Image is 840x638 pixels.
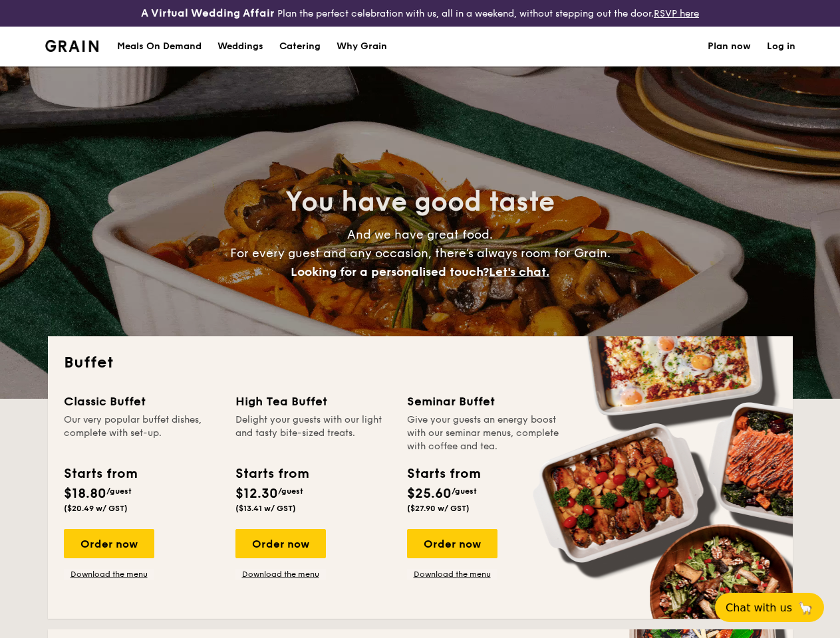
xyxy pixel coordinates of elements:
div: Starts from [407,464,480,484]
span: Looking for a personalised touch? [291,265,489,279]
div: Starts from [64,464,136,484]
span: $25.60 [407,486,452,502]
a: Plan now [708,27,751,66]
span: You have good taste [285,186,555,218]
span: Chat with us [726,601,792,614]
a: Weddings [210,27,271,66]
a: Why Grain [329,27,395,66]
span: Let's chat. [489,265,549,279]
span: 🦙 [797,600,813,615]
span: /guest [278,486,303,496]
button: Chat with us🦙 [715,593,824,622]
span: ($13.41 w/ GST) [235,504,296,513]
span: ($20.49 w/ GST) [64,504,128,513]
div: Our very popular buffet dishes, complete with set-up. [64,413,219,453]
a: Log in [767,27,795,66]
span: $18.80 [64,486,106,502]
div: Meals On Demand [117,27,202,66]
span: $12.30 [235,486,278,502]
div: Plan the perfect celebration with us, all in a weekend, without stepping out the door. [140,5,700,21]
span: /guest [106,486,132,496]
div: Seminar Buffet [407,392,563,411]
a: Catering [271,27,329,66]
a: Logotype [45,40,99,52]
a: Download the menu [235,569,326,580]
div: Starts from [235,464,308,484]
div: Order now [235,529,326,558]
div: Delight your guests with our light and tasty bite-sized treats. [235,413,391,453]
h4: A Virtual Wedding Affair [141,5,275,21]
span: And we have great food. For every guest and any occasion, there’s always room for Grain. [230,227,611,279]
span: ($27.90 w/ GST) [407,504,470,513]
div: Order now [407,529,497,558]
a: RSVP here [654,8,699,19]
a: Download the menu [64,569,154,580]
div: Classic Buffet [64,392,219,411]
div: Order now [64,529,154,558]
h1: Catering [279,27,321,66]
a: Download the menu [407,569,497,580]
a: Meals On Demand [109,27,210,66]
img: Grain [45,40,99,52]
div: Why Grain [337,27,387,66]
div: Give your guests an energy boost with our seminar menus, complete with coffee and tea. [407,413,563,453]
div: High Tea Buffet [235,392,391,411]
span: /guest [452,486,477,496]
h2: Buffet [64,352,777,373]
div: Weddings [217,27,263,66]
